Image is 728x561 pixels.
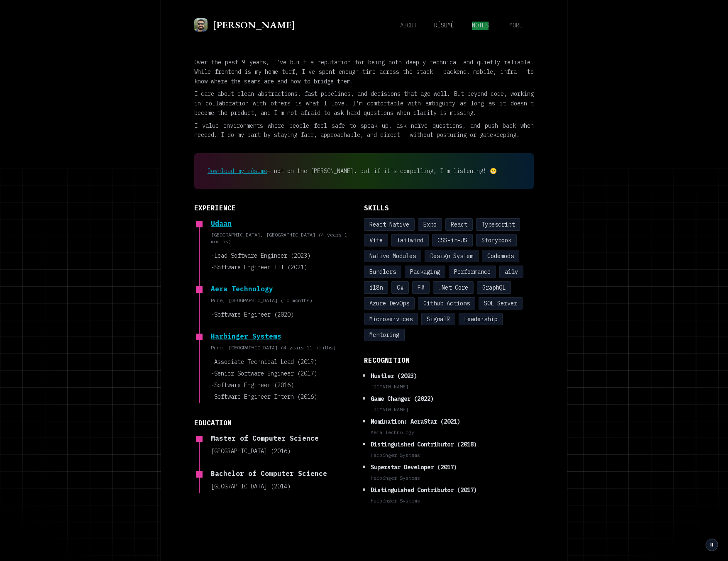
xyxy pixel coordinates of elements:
p: Harbinger Systems [371,452,534,459]
p: Harbinger Systems [371,498,534,504]
div: C# [391,281,409,294]
p: - Software Engineer Intern (2016) [211,393,364,401]
span: notes [472,22,489,30]
div: React Native [364,218,415,231]
div: .Net Core [433,281,474,294]
div: Vite [364,234,388,246]
div: Native Modules [364,250,421,262]
div: a11y [499,266,523,278]
div: SignalR [421,313,455,325]
p: Master of Computer Science [211,433,364,443]
a: Download my résumé [208,167,267,175]
span: more [509,22,523,30]
p: Pune, [GEOGRAPHIC_DATA] (10 months) [211,297,364,304]
p: - Associate Technical Lead (2019) [211,358,364,366]
p: [GEOGRAPHIC_DATA] (2016) [211,446,364,456]
h3: Education [194,417,364,428]
div: Performance [449,266,496,278]
p: [GEOGRAPHIC_DATA] (2014) [211,482,364,491]
button: Pause grid animation [706,539,718,551]
p: Bachelor of Computer Science [211,468,364,478]
span: about [400,22,417,30]
p: - Senior Software Engineer (2017) [211,369,364,378]
p: Pune, [GEOGRAPHIC_DATA] (4 years 11 months) [211,344,364,351]
nav: Main navigation [391,20,534,30]
a: Udaan [211,219,232,227]
div: SQL Server [479,297,523,310]
p: - Software Engineer III (2021) [211,263,364,271]
p: Distinguished Contributor (2018) [371,440,534,449]
div: i18n [364,281,388,294]
a: Aera Technology [211,285,273,293]
p: [DOMAIN_NAME] [371,406,534,413]
a: Harbinger Systems [211,332,281,340]
div: F# [412,281,430,294]
div: Codemods [482,250,519,262]
div: Storybook [476,234,517,246]
div: Typescript [476,218,520,231]
p: Hustler (2023) [371,372,534,380]
div: Mentoring [364,329,405,341]
div: Expo [418,218,442,231]
div: Design System [425,250,479,262]
span: résumé [434,22,454,30]
h3: Recognition [364,355,534,366]
div: Bundlers [364,266,401,278]
div: Packaging [405,266,445,278]
p: [DOMAIN_NAME] [371,383,534,390]
p: Harbinger Systems [371,475,534,481]
h3: Experience [194,202,364,213]
h2: [PERSON_NAME] [213,17,295,33]
p: I value environments where people feel safe to speak up, ask naïve questions, and push back when ... [194,121,534,140]
div: Azure DevOps [364,297,415,310]
div: CSS-in-JS [432,234,473,246]
h3: Skills [364,202,534,213]
p: Distinguished Contributor (2017) [371,486,534,494]
p: Superstar Developer (2017) [371,463,534,471]
a: Mihir's headshot[PERSON_NAME] [194,17,295,33]
div: Tailwind [391,234,429,246]
div: Github Actions [418,297,475,310]
p: Game Changer (2022) [371,395,534,403]
div: Microservices [364,313,418,325]
p: Nomination: AeraStar (2021) [371,417,534,426]
p: I care about clean abstractions, fast pipelines, and decisions that age well. But beyond code, wo... [194,89,534,117]
div: GraphQL [477,281,511,294]
img: Mihir's headshot [194,18,208,32]
p: - Software Engineer (2020) [211,310,364,319]
p: [GEOGRAPHIC_DATA], [GEOGRAPHIC_DATA] (4 years 1 months) [211,232,364,245]
p: Aera Technology [371,429,534,436]
p: — not on the [PERSON_NAME], but if it's compelling, I'm listening! 😁 [208,166,520,176]
p: - Software Engineer (2016) [211,381,364,389]
p: Over the past 9 years, I've built a reputation for being both deeply technical and quietly reliab... [194,58,534,86]
p: - Lead Software Engineer (2023) [211,251,364,260]
div: Leadership [459,313,503,325]
div: React [445,218,473,231]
